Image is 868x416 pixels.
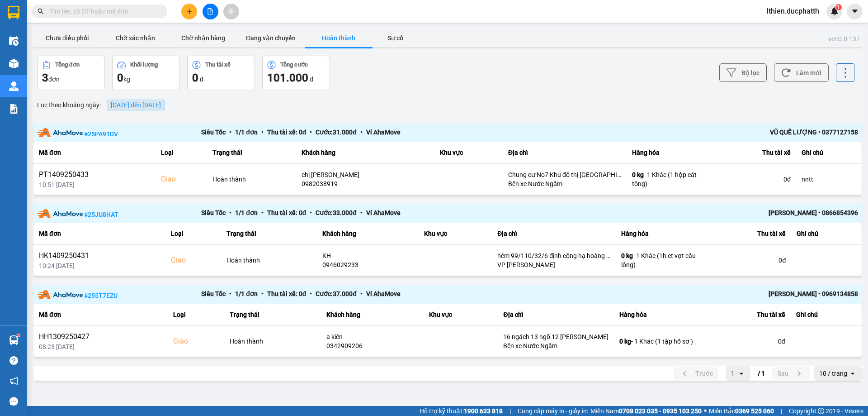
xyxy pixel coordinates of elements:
[712,256,786,265] div: 0 đ
[37,100,101,110] span: Lọc theo khoảng ngày :
[50,6,156,16] input: Tìm tên, số ĐT hoặc mã đơn
[9,356,18,365] span: question-circle
[186,8,193,14] span: plus
[296,142,434,164] th: Khách hàng
[704,409,707,413] span: ⚪️
[306,290,316,297] span: •
[621,251,701,269] div: - 1 Khác (1h ct vợt cầu lông)
[187,56,255,90] button: Thu tài xế0 đ
[39,250,160,261] div: HK1409250431
[632,170,712,188] div: - 1 Khác (1 hộp cát tông)
[619,407,702,415] strong: 0708 023 035 - 0935 103 250
[33,29,101,47] button: Chưa điều phối
[357,209,366,216] span: •
[101,29,169,47] button: Chờ xác nhận
[621,252,633,259] span: 0 kg
[796,142,862,164] th: Ghi chú
[258,209,267,216] span: •
[37,290,83,299] img: partner-logo
[321,304,424,326] th: Khách hàng
[42,71,100,85] div: đơn
[302,170,429,179] div: chị [PERSON_NAME]
[306,209,316,216] span: •
[674,367,718,380] button: previous page. current page 1 / 1
[267,72,308,84] span: 101.000
[837,4,840,10] span: 1
[42,72,48,84] span: 3
[497,251,610,260] div: hẻm 99/110/32/6 định công hạ hoàng mai
[722,147,791,158] div: Thu tài xế
[317,223,419,245] th: Khách hàng
[518,406,588,416] span: Cung cấp máy in - giấy in:
[508,179,621,188] div: Bến xe Nước Ngầm
[9,59,19,68] img: warehouse-icon
[819,369,847,378] div: 10 / trang
[497,260,610,269] div: VP [PERSON_NAME]
[226,129,235,136] span: •
[694,127,858,139] div: VŨ QUẾ LƯỢNG • 0377127158
[758,368,765,379] span: / 1
[258,129,267,136] span: •
[503,341,609,350] div: Bến xe Nước Ngầm
[710,309,785,320] div: Thu tài xế
[759,5,826,17] span: lthien.ducphatth
[712,228,786,239] div: Thu tài xế
[326,341,418,350] div: 0342909206
[37,209,83,218] img: partner-logo
[627,142,717,164] th: Hàng hóa
[508,170,621,179] div: Chung cư No7 Khu đô thị [GEOGRAPHIC_DATA] [GEOGRAPHIC_DATA][PERSON_NAME], XR4W+FGX, [PERSON_NAME]...
[207,8,213,14] span: file-add
[326,332,418,341] div: a kiên
[37,128,83,137] img: partner-logo
[847,4,863,19] button: caret-down
[791,304,862,326] th: Ghi chú
[39,342,162,351] div: 08:23 [DATE]
[237,29,305,47] button: Đang vận chuyển
[322,251,413,260] div: KH
[205,62,231,68] div: Thu tài xế
[322,260,413,269] div: 0946029233
[38,8,44,14] span: search
[781,406,782,416] span: |
[267,71,325,85] div: đ
[17,334,20,337] sup: 1
[503,142,627,164] th: Địa chỉ
[305,29,373,47] button: Hoàn thành
[772,367,810,380] button: next page. current page 1 / 1
[306,129,316,136] span: •
[230,337,316,346] div: Hoàn thành
[84,292,118,299] span: # 255T7EZU
[590,406,702,416] span: Miền Nam
[802,175,856,184] div: nntt
[719,63,767,82] button: Bộ lọc
[419,223,492,245] th: Khu vực
[107,100,165,110] span: [DATE] đến [DATE]
[192,72,198,84] span: 0
[173,336,219,347] div: Giao
[722,175,791,184] div: 0 đ
[791,223,862,245] th: Ghi chú
[262,56,330,90] button: Tổng cước101.000 đ
[37,56,105,90] button: Tổng đơn3đơn
[614,304,704,326] th: Hàng hóa
[619,337,699,346] div: - 1 Khác (1 tập hố sơ )
[203,4,218,19] button: file-add
[735,407,774,415] strong: 0369 525 060
[848,369,849,378] input: Selected 10 / trang.
[420,406,503,416] span: Hỗ trợ kỹ thuật:
[632,171,644,178] span: 0 kg
[181,4,197,19] button: plus
[168,304,224,326] th: Loại
[84,130,118,137] span: # 25PA91DV
[39,331,162,342] div: HH1309250427
[9,36,19,46] img: warehouse-icon
[619,338,631,345] span: 0 kg
[830,7,839,15] img: icon-new-feature
[738,370,745,377] svg: open
[280,62,308,68] div: Tổng cước
[492,223,616,245] th: Địa chỉ
[201,208,694,219] div: Siêu Tốc 1 / 1 đơn Thu tài xế: 0 đ Cước: 33.000 đ Ví AhaMove
[112,56,180,90] button: Khối lượng0kg
[9,81,19,91] img: warehouse-icon
[130,62,158,68] div: Khối lượng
